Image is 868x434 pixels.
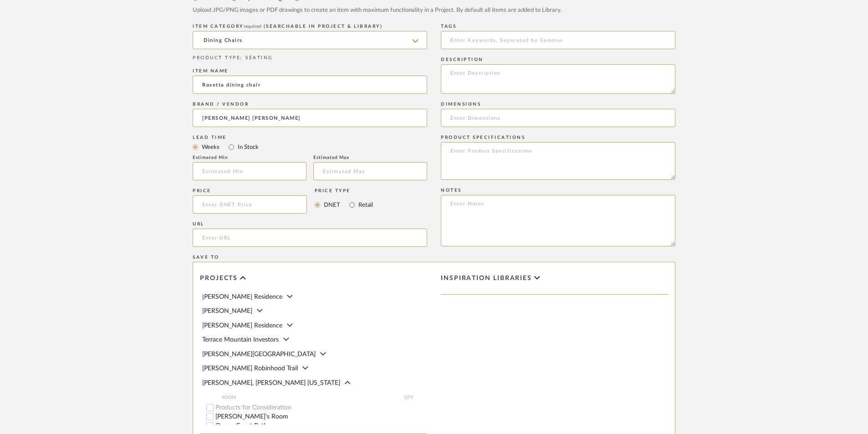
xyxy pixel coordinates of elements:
span: (Searchable in Project & Library) [264,24,383,29]
div: Price Type [315,188,373,194]
span: QTY [397,394,420,401]
input: Estimated Min [193,162,306,180]
mat-radio-group: Select price type [315,195,373,214]
label: DNET [323,200,340,210]
span: ROOM [222,394,397,401]
input: Enter DNET Price [193,195,307,214]
span: required [244,24,261,29]
label: Weeks [201,142,220,152]
span: Projects [200,275,238,282]
div: Lead Time [193,135,427,140]
span: [PERSON_NAME] Residence [202,294,282,300]
input: Enter Keywords, Separated by Commas [441,31,675,49]
div: Item name [193,68,427,74]
div: Price [193,188,307,194]
mat-radio-group: Select item type [193,141,427,153]
div: Estimated Min [193,155,306,160]
span: Inspiration libraries [441,275,532,282]
input: Enter URL [193,229,427,247]
label: Retail [357,200,373,210]
div: Brand / Vendor [193,102,427,107]
div: Save To [193,255,675,260]
div: Dimensions [441,102,675,107]
div: Upload JPG/PNG images or PDF drawings to create an item with maximum functionality in a Project. ... [193,6,675,15]
div: Estimated Max [313,155,427,160]
div: URL [193,221,427,227]
label: Queen Guest Bath [215,423,427,429]
span: [PERSON_NAME] Residence [202,322,282,329]
label: [PERSON_NAME]'s Room [215,414,427,420]
div: ITEM CATEGORY [193,24,427,29]
span: Terrace Mountain Investors [202,337,279,343]
label: In Stock [237,142,259,152]
input: Enter Name [193,76,427,94]
span: [PERSON_NAME], [PERSON_NAME] [US_STATE] [202,380,340,386]
div: Description [441,57,675,62]
span: [PERSON_NAME] [202,308,252,314]
span: [PERSON_NAME] Robinhood Trail [202,365,298,372]
input: Type a category to search and select [193,31,427,49]
input: Unknown [193,109,427,127]
span: [PERSON_NAME][GEOGRAPHIC_DATA] [202,351,316,357]
div: Tags [441,24,675,29]
div: Notes [441,188,675,193]
input: Enter Dimensions [441,109,675,127]
div: Product Specifications [441,135,675,140]
span: : SEATING [240,56,273,60]
div: PRODUCT TYPE [193,55,427,61]
input: Estimated Max [313,162,427,180]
